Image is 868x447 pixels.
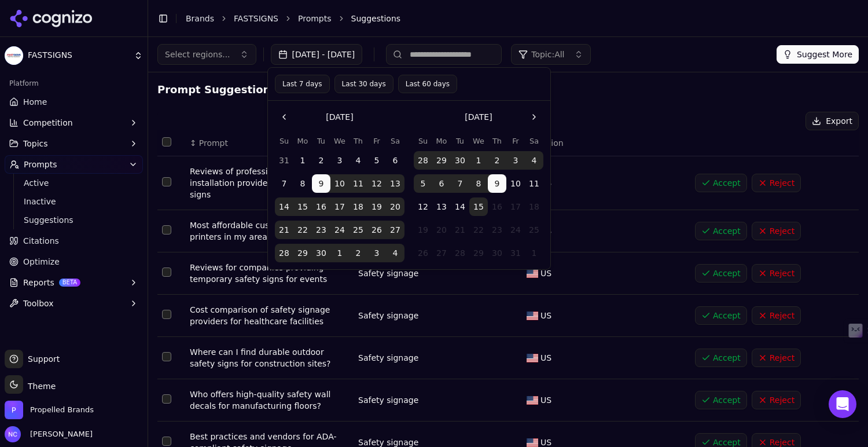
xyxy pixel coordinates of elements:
img: US flag [527,269,538,278]
button: Thursday, September 25th, 2025, selected [349,221,367,239]
button: Wednesday, October 8th, 2025, selected [469,174,488,193]
th: Monday [432,135,451,146]
button: Reject [752,222,801,240]
div: Who offers high-quality safety wall decals for manufacturing floors? [190,389,349,412]
button: Reject [752,174,801,192]
span: Reports [23,277,54,288]
a: Active [19,175,129,191]
div: Where can I find durable outdoor safety signs for construction sites? [190,346,349,369]
div: Safety signage [358,268,517,279]
button: Monday, October 13th, 2025 [432,197,451,216]
button: Tuesday, September 16th, 2025, selected [312,197,330,216]
button: Export [806,112,859,130]
button: Sunday, September 21st, 2025, selected [275,221,293,239]
div: Safety signage [358,310,517,321]
th: Wednesday [330,135,349,146]
button: Select row 1 [162,177,171,186]
button: Sunday, September 7th, 2025 [275,174,293,193]
button: Thursday, October 2nd, 2025, selected [349,244,367,262]
th: Saturday [386,135,404,146]
button: Accept [695,222,747,240]
button: Select row 6 [162,394,171,404]
button: Saturday, September 6th, 2025 [386,151,404,170]
span: Toolbox [23,298,54,309]
div: Reviews for companies providing temporary safety signs for events [190,262,349,285]
th: Tuesday [451,135,469,146]
button: Wednesday, October 1st, 2025, selected [330,244,349,262]
div: ↕Region [527,137,686,149]
span: US [540,394,551,406]
th: Thursday [349,135,367,146]
th: Sunday [275,135,293,146]
a: Inactive [19,193,129,210]
button: Go to the Previous Month [275,108,293,126]
div: Reviews of professional sign installation providers for monument signs [190,166,349,200]
span: [PERSON_NAME] [25,429,93,439]
button: Tuesday, October 7th, 2025, selected [451,174,469,193]
div: Safety signage [358,394,517,406]
button: Last 60 days [398,75,457,93]
img: FASTSIGNS [5,46,23,65]
th: Region [522,130,690,156]
th: Prompt [185,130,354,156]
img: Nataly Chigireva [5,426,21,442]
img: Propelled Brands [5,401,23,419]
button: Friday, September 19th, 2025, selected [367,197,386,216]
img: US flag [527,396,538,405]
span: Competition [23,117,73,129]
span: Home [23,96,47,108]
button: Saturday, October 11th, 2025 [525,174,543,193]
div: Open Intercom Messenger [829,390,856,418]
button: Tuesday, September 2nd, 2025 [312,151,330,170]
button: Open organization switcher [5,401,94,419]
th: Friday [506,135,525,146]
span: Select regions... [165,49,230,60]
button: Saturday, September 27th, 2025, selected [386,221,404,239]
span: Propelled Brands [30,405,94,415]
button: Friday, September 12th, 2025, selected [367,174,386,193]
button: Accept [695,306,747,325]
th: Monday [293,135,312,146]
button: Reject [752,264,801,283]
a: Optimize [5,252,143,271]
button: Tuesday, September 30th, 2025, selected [451,151,469,170]
th: Sunday [414,135,432,146]
button: Tuesday, October 14th, 2025 [451,197,469,216]
button: Accept [695,264,747,283]
button: [DATE] - [DATE] [271,44,363,65]
div: Cost comparison of safety signage providers for healthcare facilities [190,304,349,327]
button: Sunday, October 12th, 2025 [414,197,432,216]
button: Friday, September 26th, 2025, selected [367,221,386,239]
th: Saturday [525,135,543,146]
button: Tuesday, September 9th, 2025, selected [312,174,330,193]
th: Wednesday [469,135,488,146]
a: Home [5,93,143,111]
span: Active [24,177,124,189]
button: Monday, October 6th, 2025, selected [432,174,451,193]
button: Wednesday, September 3rd, 2025 [330,151,349,170]
button: Monday, September 15th, 2025, selected [293,197,312,216]
th: Tuesday [312,135,330,146]
div: Safety signage [358,352,517,364]
img: US flag [527,438,538,447]
button: Accept [695,391,747,409]
span: Suggestions [351,13,401,24]
a: Citations [5,232,143,250]
button: Thursday, September 11th, 2025, selected [349,174,367,193]
span: Theme [23,382,56,391]
table: October 2025 [414,135,543,262]
button: Go to the Next Month [525,108,543,126]
button: Sunday, September 14th, 2025, selected [275,197,293,216]
button: Toolbox [5,294,143,313]
button: Wednesday, September 17th, 2025, selected [330,197,349,216]
button: Thursday, October 9th, 2025, selected [488,174,506,193]
button: Sunday, August 31st, 2025 [275,151,293,170]
span: Prompt [199,137,228,149]
button: Today, Wednesday, October 15th, 2025 [469,197,488,216]
button: Prompts [5,155,143,174]
th: Friday [367,135,386,146]
span: Optimize [23,256,60,268]
img: US flag [527,354,538,362]
button: Select row 3 [162,268,171,277]
button: Wednesday, September 10th, 2025, selected [330,174,349,193]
